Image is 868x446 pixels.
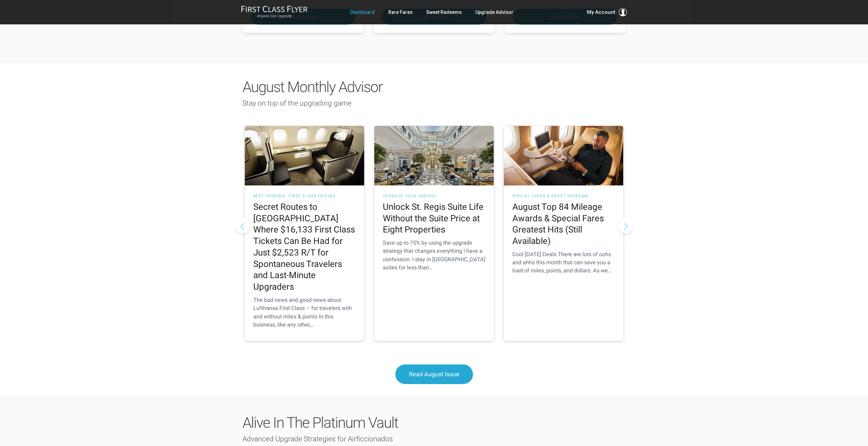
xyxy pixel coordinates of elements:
span: Read August Issue [409,371,459,378]
a: Rare Fares [388,6,413,18]
button: Next slide [618,218,633,233]
h2: August Top 84 Mileage Awards & Special Fares Greatest Hits (Still Available) [512,201,615,247]
span: Alive In The Platinum Vault [242,414,398,431]
a: Upgrade Your Arrival Unlock St. Regis Suite Life Without the Suite Price at Eight Properties Save... [374,126,494,341]
img: First Class Flyer [241,5,308,13]
span: Stay on top of the upgrading game [242,99,352,107]
a: Upgrade Advisor [475,6,513,18]
button: Previous slide [235,218,250,233]
a: Dashboard [350,6,375,18]
a: Read August Issue [395,364,473,384]
h2: Secret Routes to [GEOGRAPHIC_DATA] Where $16,133 First Class Tickets Can Be Had for Just $2,523 R... [253,201,356,293]
h3: Best Possible: First Class Pricing [253,194,356,198]
h3: Upgrade Your Arrival [383,194,485,198]
h2: Unlock St. Regis Suite Life Without the Suite Price at Eight Properties [383,201,485,236]
span: August Monthly Advisor [242,78,382,96]
small: Anyone Can Upgrade [241,14,308,19]
span: My Account [587,8,615,16]
button: My Account [587,8,627,16]
h3: Special Fares & Sweet Redeems [512,194,615,198]
a: Sweet Redeems [426,6,462,18]
a: First Class FlyerAnyone Can Upgrade [241,5,308,19]
span: Advanced Upgrade Strategies for Airficcionados [242,435,393,443]
a: Special Fares & Sweet Redeems August Top 84 Mileage Awards & Special Fares Greatest Hits (Still A... [504,126,623,341]
a: Best Possible: First Class Pricing Secret Routes to [GEOGRAPHIC_DATA] Where $16,133 First Class T... [245,126,364,341]
div: The bad news and good news about Lufthansa First Class – for travelers with and without miles & p... [253,296,356,329]
div: Save up to 75% by using the upgrade strategy that changes everything I have a confession. I stay ... [383,239,485,272]
div: Cool [DATE] Deals There are lots of oohs and ahhs this month that can save you a load of miles, p... [512,250,615,275]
